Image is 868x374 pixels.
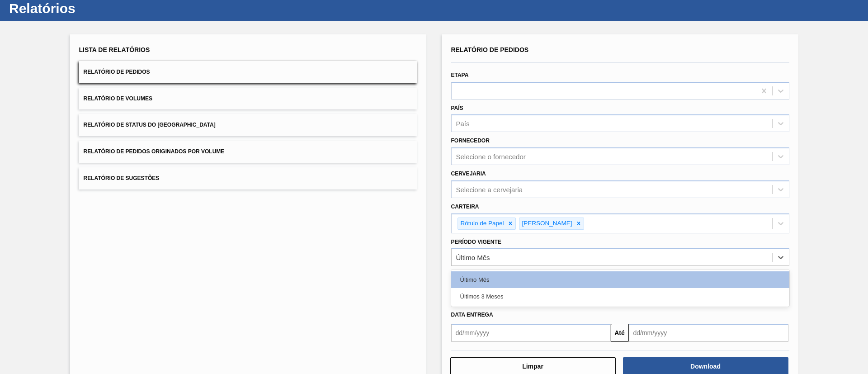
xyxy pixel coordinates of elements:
[451,170,486,177] label: Cervejaria
[456,153,526,161] div: Selecione o fornecedor
[84,69,150,75] span: Relatório de Pedidos
[458,218,505,229] div: Rótulo de Papel
[456,254,490,261] div: Último Mês
[456,120,470,128] div: País
[611,324,629,342] button: Até
[451,204,479,210] label: Carteira
[451,72,469,78] label: Etapa
[79,46,150,53] span: Lista de Relatórios
[9,3,170,14] h1: Relatórios
[84,95,152,102] span: Relatório de Volumes
[451,324,611,342] input: dd/mm/yyyy
[79,167,417,189] button: Relatório de Sugestões
[84,148,225,155] span: Relatório de Pedidos Originados por Volume
[451,239,501,245] label: Período Vigente
[451,312,493,318] span: Data entrega
[451,271,789,288] div: Último Mês
[456,185,523,193] div: Selecione a cervejaria
[451,288,789,305] div: Últimos 3 Meses
[84,175,160,181] span: Relatório de Sugestões
[451,105,463,111] label: País
[79,141,417,163] button: Relatório de Pedidos Originados por Volume
[79,88,417,110] button: Relatório de Volumes
[519,218,574,229] div: [PERSON_NAME]
[79,114,417,136] button: Relatório de Status do [GEOGRAPHIC_DATA]
[84,122,216,128] span: Relatório de Status do [GEOGRAPHIC_DATA]
[629,324,788,342] input: dd/mm/yyyy
[79,61,417,83] button: Relatório de Pedidos
[451,137,490,144] label: Fornecedor
[451,46,529,53] span: Relatório de Pedidos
